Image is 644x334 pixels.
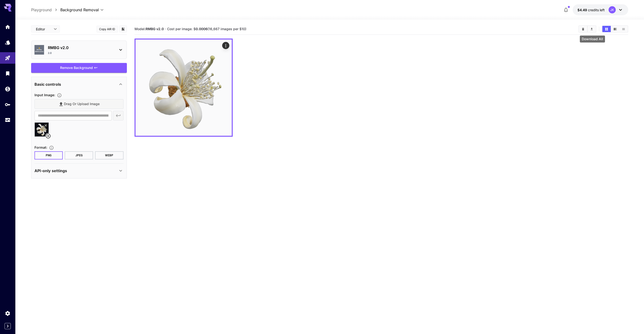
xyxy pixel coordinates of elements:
[619,26,628,32] button: Show images in list view
[34,81,61,87] p: Basic controls
[34,165,124,176] div: API-only settings
[5,102,11,108] div: API Keys
[602,25,628,33] div: Show images in grid viewShow images in video viewShow images in list view
[34,93,55,97] span: Input Image :
[146,27,164,31] b: RMBG v2.0
[611,26,619,32] button: Show images in video view
[573,4,628,15] button: $4.49309JK
[39,47,40,49] span: ⚠️
[47,145,56,150] button: Choose the file format for the output image.
[95,151,124,159] button: WEBP
[65,151,93,159] button: JPEG
[577,7,605,12] div: $4.49309
[37,49,42,51] span: Warning:
[31,7,60,13] nav: breadcrumb
[35,51,44,53] span: NSFW Content
[167,27,246,31] span: Cost per image: $ (16,667 images per $10)
[578,25,596,33] div: Clear ImagesDownload All
[5,117,11,123] div: Usage
[34,168,67,174] p: API-only settings
[31,7,52,13] a: Playground
[34,145,47,149] span: Format :
[5,310,11,316] div: Settings
[60,65,93,71] span: Remove Background
[222,42,229,49] div: Actions
[36,27,51,32] span: Editor
[135,27,164,31] span: Model:
[34,79,124,90] div: Basic controls
[48,51,52,55] p: 2.0
[121,26,125,32] button: Add to library
[60,7,99,13] span: Background Removal
[579,26,587,32] button: Clear Images
[577,8,588,12] span: $4.49
[96,26,118,33] button: Copy AIR ID
[136,40,232,136] img: Af38ooYLMjKTAAAAAElFTkSuQmCC
[196,27,208,31] b: 0.0006
[55,93,64,98] button: Specifies the input image to be processed.
[48,45,114,51] p: RMBG v2.0
[588,8,605,12] span: credits left
[5,55,11,61] div: Playground
[34,43,124,57] div: ⚠️Warning:NSFW ContentRMBG v2.02.0
[602,26,611,32] button: Show images in grid view
[580,35,605,42] div: Download All
[5,323,11,329] button: Expand sidebar
[34,151,63,159] button: PNG
[165,26,166,32] p: ·
[31,63,127,73] button: Remove Background
[5,24,11,30] div: Home
[5,70,11,76] div: Library
[588,26,596,32] button: Download All
[609,6,616,13] div: JK
[5,86,11,92] div: Wallet
[5,40,11,45] div: Models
